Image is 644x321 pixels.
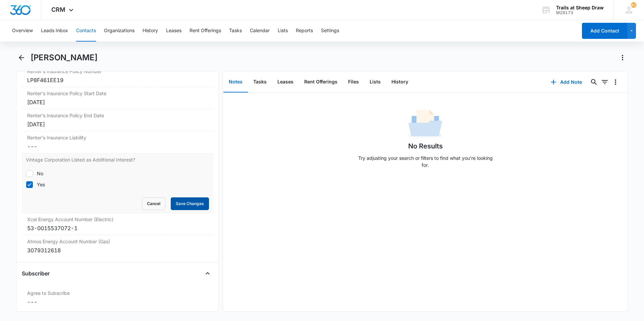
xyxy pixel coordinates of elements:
button: Notes [223,72,248,92]
button: Tasks [229,20,242,42]
div: account id [556,10,604,15]
h1: No Results [408,141,443,151]
button: Files [343,72,364,92]
dd: --- [27,298,208,306]
div: No [37,170,43,177]
button: Back [16,52,26,63]
button: Add Contact [582,23,627,39]
div: 53-0015537072-1 [27,224,208,232]
label: Xcel Energy Account Number (Electric) [27,216,208,223]
button: Rent Offerings [299,72,343,92]
dd: --- [27,142,208,150]
button: Leads Inbox [41,20,68,42]
button: Settings [321,20,339,42]
div: Renter's Insurance Policy End Date[DATE] [22,109,213,131]
label: Vintage Corporation Listed as Additional Interest? [26,156,209,163]
button: Leases [166,20,181,42]
button: Leases [272,72,299,92]
div: Agree to Subscribe--- [22,287,213,309]
button: Actions [617,52,628,63]
div: 3079312618 [27,246,208,254]
button: Cancel [142,197,165,210]
button: Save Changes [171,197,209,210]
button: Overview [12,20,33,42]
label: Renter's Insurance Liability [27,134,208,141]
div: Renter's Insurance Policy NumberLP8F461EE19 [22,65,213,87]
label: Agree to Subscribe [27,290,208,297]
div: [DATE] [27,120,208,128]
button: History [386,72,414,92]
div: LP8F461EE19 [27,76,208,84]
button: Rent Offerings [190,20,221,42]
h1: [PERSON_NAME] [31,53,98,63]
span: 82 [631,2,636,8]
label: Renter's Insurance Policy End Date [27,112,208,119]
label: Renter's Insurance Policy Number [27,68,208,75]
span: CRM [51,6,65,13]
button: Lists [278,20,288,42]
button: Reports [296,20,313,42]
button: Overflow Menu [610,77,621,87]
div: Renter's Insurance Liability--- [22,131,213,153]
div: notifications count [631,2,636,8]
div: [DATE] [27,98,208,106]
div: Atmos Energy Account Number (Gas)3079312618 [22,235,213,257]
label: Atmos Energy Account Number (Gas) [27,238,208,245]
h4: Subscriber [22,269,50,277]
div: account name [556,5,604,10]
div: Renter's Insurance Policy Start Date[DATE] [22,87,213,109]
div: Xcel Energy Account Number (Electric)53-0015537072-1 [22,213,213,235]
button: Calendar [250,20,270,42]
button: Contacts [76,20,96,42]
button: Close [202,268,213,279]
button: Organizations [104,20,135,42]
button: Add Note [544,74,589,90]
button: Tasks [248,72,272,92]
div: Yes [37,181,45,188]
button: Search... [589,77,599,87]
p: Try adjusting your search or filters to find what you’re looking for. [355,154,496,169]
img: No Data [409,108,442,141]
button: History [143,20,158,42]
button: Lists [364,72,386,92]
label: Renter's Insurance Policy Start Date [27,90,208,97]
button: Filters [599,77,610,87]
